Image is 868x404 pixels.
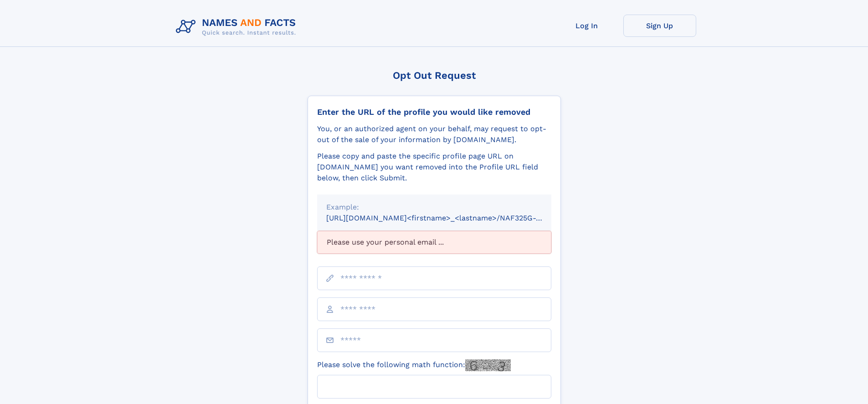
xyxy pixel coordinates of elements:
a: Log In [550,15,623,37]
div: Please copy and paste the specific profile page URL on [DOMAIN_NAME] you want removed into the Pr... [317,151,551,184]
div: Enter the URL of the profile you would like removed [317,107,551,117]
label: Please solve the following math function: [317,359,511,371]
div: Opt Out Request [308,70,561,81]
div: You, or an authorized agent on your behalf, may request to opt-out of the sale of your informatio... [317,123,551,145]
img: Logo Names and Facts [172,15,303,39]
div: Please use your personal email ... [317,231,551,254]
small: [URL][DOMAIN_NAME]<firstname>_<lastname>/NAF325G-xxxxxxxx [326,214,569,222]
a: Sign Up [623,15,696,37]
div: Example: [326,202,542,213]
